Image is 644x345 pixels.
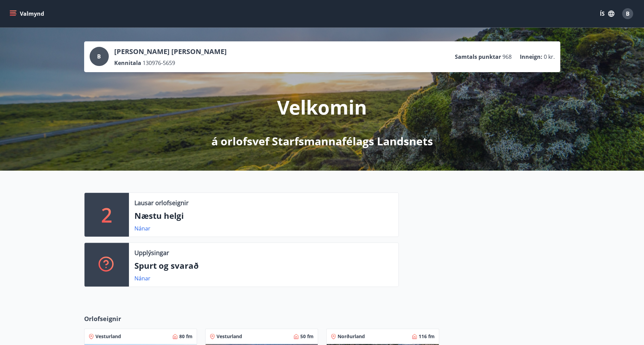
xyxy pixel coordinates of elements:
span: Orlofseignir [84,314,121,323]
p: Næstu helgi [134,210,393,222]
p: Upplýsingar [134,248,169,257]
button: B [619,5,636,22]
span: 968 [502,53,512,61]
span: 116 fm [419,333,435,340]
p: Lausar orlofseignir [134,198,188,207]
p: á orlofsvef Starfsmannafélags Landsnets [211,134,433,149]
span: B [97,53,101,60]
button: menu [8,8,47,20]
span: 50 fm [300,333,314,340]
span: Norðurland [338,333,365,340]
span: B [626,10,630,17]
span: 80 fm [179,333,193,340]
span: 130976-5659 [143,59,175,67]
p: Kennitala [114,59,141,67]
p: Spurt og svarað [134,260,393,271]
p: [PERSON_NAME] [PERSON_NAME] [114,47,227,56]
span: Vesturland [95,333,121,340]
span: Vesturland [216,333,242,340]
span: 0 kr. [544,53,555,61]
a: Nánar [134,275,150,282]
a: Nánar [134,225,150,232]
p: Samtals punktar [455,53,501,61]
p: 2 [101,202,112,228]
p: Velkomin [277,94,367,120]
p: Inneign : [520,53,542,61]
button: ÍS [596,8,618,20]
